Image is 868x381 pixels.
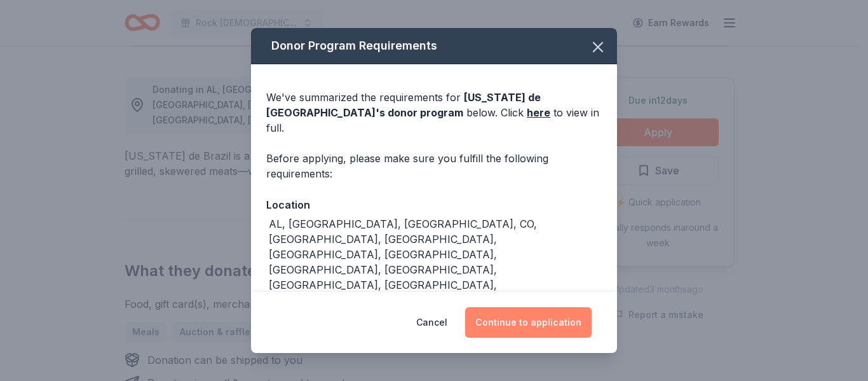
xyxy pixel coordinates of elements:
button: Cancel [416,307,447,338]
button: Continue to application [465,307,592,338]
div: We've summarized the requirements for below. Click to view in full. [266,90,602,135]
div: Before applying, please make sure you fulfill the following requirements: [266,151,602,181]
div: Donor Program Requirements [251,28,617,64]
div: Location [266,197,602,213]
a: here [527,105,550,120]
